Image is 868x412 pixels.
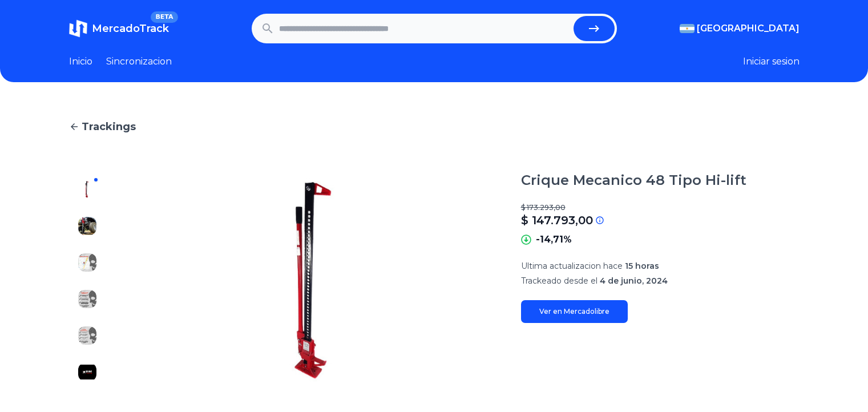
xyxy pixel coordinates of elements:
img: Argentina [680,24,695,33]
span: BETA [151,11,177,23]
a: MercadoTrackBETA [69,19,169,38]
img: Crique Mecanico 48 Tipo Hi-lift [78,217,96,235]
span: Ultima actualizacion hace [521,261,623,271]
a: Sincronizacion [106,55,172,68]
p: -14,71% [536,233,572,247]
span: Trackeado desde el [521,276,597,286]
img: Crique Mecanico 48 Tipo Hi-lift [78,253,96,272]
span: 15 horas [625,261,659,271]
span: Trackings [82,119,136,135]
a: Ver en Mercadolibre [521,300,628,323]
p: $ 173.293,00 [521,203,800,212]
span: 4 de junio, 2024 [600,276,668,286]
h1: Crique Mecanico 48 Tipo Hi-lift [521,171,746,189]
span: MercadoTrack [92,22,169,35]
button: Iniciar sesion [743,55,800,68]
a: Inicio [69,55,92,68]
img: Crique Mecanico 48 Tipo Hi-lift [78,326,96,345]
button: [GEOGRAPHIC_DATA] [680,22,800,35]
a: Trackings [69,119,800,135]
img: MercadoTrack [69,19,87,38]
img: Crique Mecanico 48 Tipo Hi-lift [78,180,96,199]
img: Crique Mecanico 48 Tipo Hi-lift [78,363,96,381]
span: [GEOGRAPHIC_DATA] [697,22,800,35]
p: $ 147.793,00 [521,212,593,228]
img: Crique Mecanico 48 Tipo Hi-lift [128,171,498,390]
img: Crique Mecanico 48 Tipo Hi-lift [78,290,96,308]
